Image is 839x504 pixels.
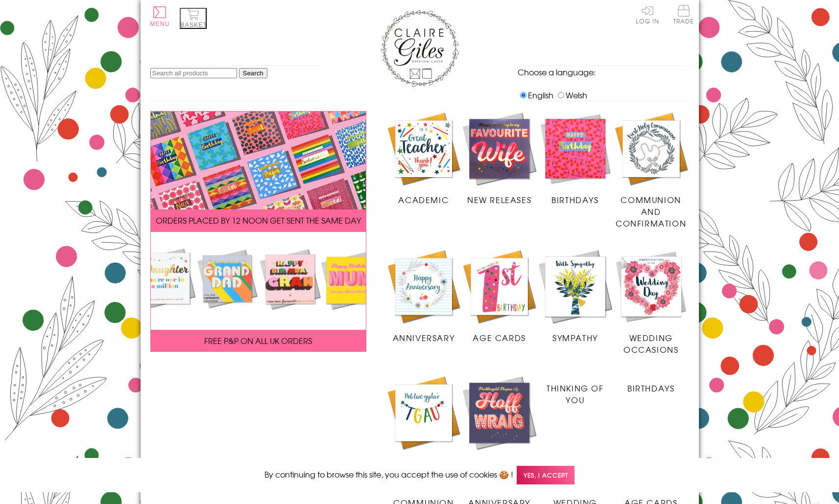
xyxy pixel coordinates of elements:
[150,21,170,27] span: Menu
[673,5,694,26] a: Trade
[623,332,678,355] span: Wedding Occasions
[537,375,613,406] a: Thinking of You
[552,332,598,344] span: Sympathy
[613,249,689,355] a: Wedding Occasions
[627,382,674,394] span: Birthdays
[537,249,613,344] a: Sympathy
[518,89,553,101] label: English
[393,332,455,344] span: Anniversary
[551,194,599,206] span: Birthdays
[636,5,659,24] a: Log In
[518,66,689,78] p: Choose a language:
[204,335,312,346] span: FREE P&P ON ALL UK ORDERS
[150,6,170,27] button: Menu
[381,10,459,87] img: Claire Giles Greetings Cards
[150,68,237,78] input: Search all products
[613,375,689,394] a: Birthdays
[555,89,587,101] label: Welsh
[558,92,564,98] input: Welsh
[547,382,604,406] span: Thinking of You
[386,111,462,206] a: Academic
[537,111,613,206] a: Birthdays
[386,249,462,344] a: Anniversary
[673,5,694,24] span: Trade
[616,194,686,229] span: Communion and Confirmation
[180,8,207,29] button: Basket
[467,194,531,206] span: New Releases
[398,194,449,206] span: Academic
[461,249,537,344] a: Age Cards
[520,92,527,98] input: English
[386,375,462,470] a: Academic
[613,111,689,229] a: Communion and Confirmation
[461,111,537,206] a: New Releases
[517,466,575,485] span: Yes, I accept
[473,332,526,344] span: Age Cards
[156,214,361,226] span: ORDERS PLACED BY 12 NOON GET SENT THE SAME DAY
[461,375,537,470] a: New Releases
[239,68,267,78] input: Search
